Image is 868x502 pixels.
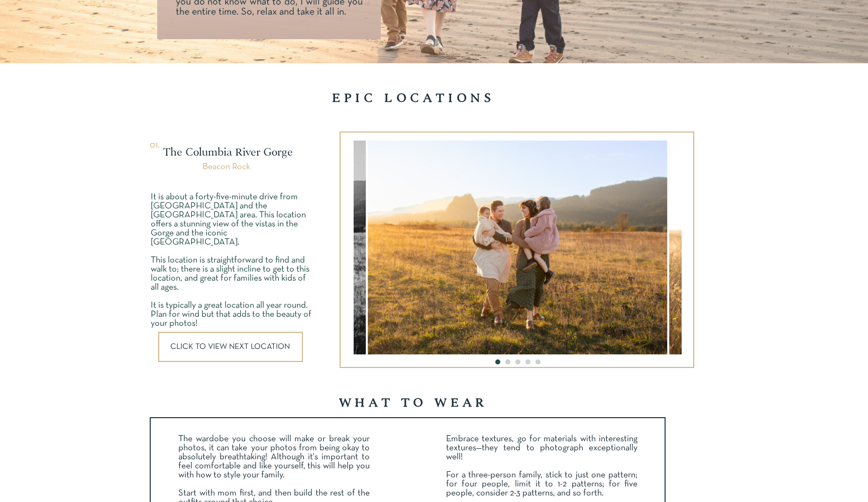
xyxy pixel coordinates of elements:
[150,141,166,152] p: 01.
[332,92,495,105] b: epic locations
[151,193,312,314] h3: It is about a forty-five-minute drive from [GEOGRAPHIC_DATA] and the [GEOGRAPHIC_DATA] area. This...
[147,146,308,163] h1: The Columbia River Gorge
[535,359,540,364] li: Page dot 5
[515,359,520,364] li: Page dot 3
[170,343,293,350] a: CLICK TO VIEW NEXT LOCATION
[495,359,500,364] li: Page dot 1
[505,359,510,364] li: Page dot 2
[202,163,253,174] h3: Beacon Rock
[525,359,530,364] li: Page dot 4
[339,397,488,410] b: what to wear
